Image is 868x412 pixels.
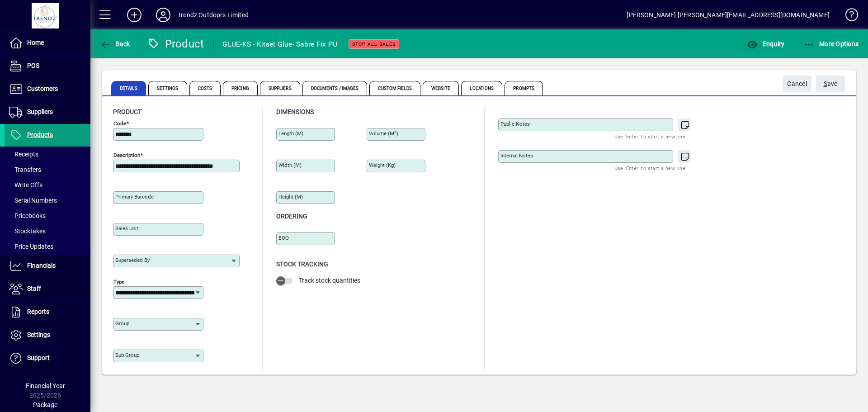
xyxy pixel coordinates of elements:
span: Staff [27,285,41,292]
span: Home [27,39,44,46]
span: Costs [189,81,221,95]
a: Settings [5,324,90,346]
span: Dimensions [276,108,314,115]
span: Locations [461,81,502,95]
a: Staff [5,278,90,300]
a: Write Offs [5,177,90,193]
span: Package [33,401,57,408]
span: Price Updates [9,243,53,250]
mat-label: Sales unit [115,225,138,232]
a: POS [5,55,90,77]
mat-label: Height (m) [278,194,303,200]
mat-hint: Use 'Enter' to start a new line [614,131,685,142]
span: Cancel [787,76,807,91]
span: Settings [148,81,187,95]
span: Enquiry [747,40,784,47]
mat-label: Code [113,120,126,127]
span: Support [27,354,50,361]
a: Stocktakes [5,223,90,239]
mat-label: Type [113,279,124,285]
span: ave [824,76,838,91]
mat-hint: Use 'Enter' to start a new line [614,163,685,173]
a: Price Updates [5,239,90,254]
div: Trendz Outdoors Limited [178,8,249,22]
mat-label: Width (m) [278,162,302,168]
mat-label: Volume (m ) [369,130,398,137]
span: Suppliers [260,81,300,95]
span: Pricebooks [9,212,46,219]
span: Custom Fields [369,81,420,95]
span: Transfers [9,166,41,173]
app-page-header-button: Back [90,36,140,52]
div: Product [147,37,204,51]
span: Financial Year [26,382,65,389]
span: Track stock quantities [299,277,360,284]
span: More Options [804,40,859,47]
a: Financials [5,255,90,277]
span: Suppliers [27,108,53,115]
span: Settings [27,331,50,338]
span: Product [113,108,142,115]
span: POS [27,62,39,69]
a: Receipts [5,147,90,162]
a: Reports [5,301,90,323]
button: More Options [802,36,861,52]
button: Back [98,36,132,52]
button: Add [120,7,149,23]
a: Suppliers [5,101,90,123]
span: Ordering [276,213,307,220]
span: S [824,80,827,87]
mat-label: Length (m) [278,130,303,137]
span: Financials [27,262,56,269]
span: Reports [27,308,49,315]
mat-label: Superseded by [115,257,150,263]
span: Prompts [505,81,543,95]
span: Details [111,81,146,95]
span: Serial Numbers [9,197,57,204]
a: Home [5,32,90,54]
button: Cancel [783,76,811,92]
a: Support [5,347,90,369]
span: Products [27,131,53,138]
mat-label: Group [115,320,129,327]
span: Website [423,81,459,95]
span: Stop all sales [352,41,396,47]
span: Pricing [223,81,258,95]
a: Pricebooks [5,208,90,223]
a: Serial Numbers [5,193,90,208]
a: Transfers [5,162,90,177]
mat-label: Primary barcode [115,194,154,200]
a: Knowledge Base [839,2,857,31]
span: Customers [27,85,58,92]
span: Receipts [9,151,38,158]
mat-label: Sub group [115,352,139,358]
span: Stock Tracking [276,260,328,268]
span: Write Offs [9,181,42,189]
span: Back [100,40,130,47]
button: Enquiry [745,36,787,52]
button: Profile [149,7,178,23]
mat-label: Weight (Kg) [369,162,396,168]
mat-label: EOQ [278,235,289,241]
span: Stocktakes [9,227,46,235]
mat-label: Description [113,152,140,158]
sup: 3 [394,130,396,134]
div: GLUE-KS - Kitset Glue- Sabre Fix PU [222,37,337,52]
span: Documents / Images [302,81,368,95]
button: Save [816,76,845,92]
mat-label: Internal Notes [500,152,533,159]
div: [PERSON_NAME] [PERSON_NAME][EMAIL_ADDRESS][DOMAIN_NAME] [627,8,830,22]
a: Customers [5,78,90,100]
mat-label: Public Notes [500,121,530,127]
